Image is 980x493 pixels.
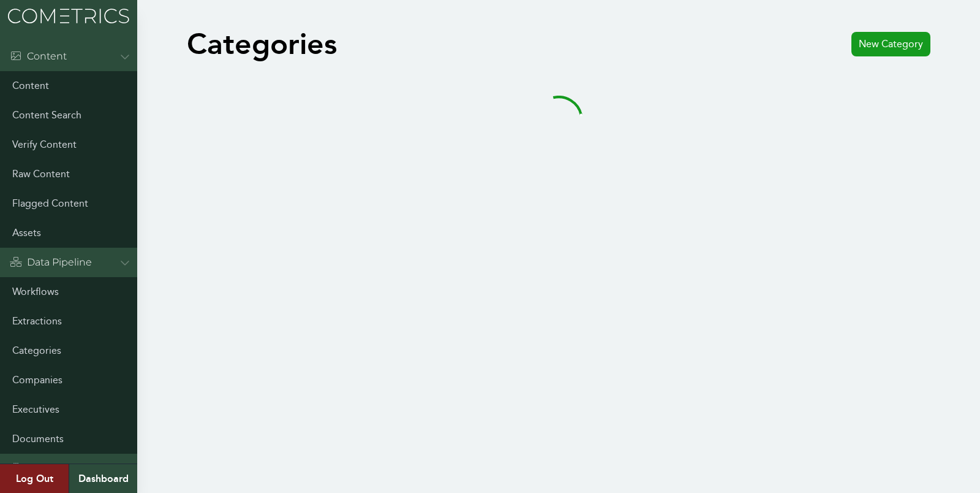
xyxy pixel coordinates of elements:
div: Data Pipeline [10,255,92,270]
div: Admin [10,461,60,476]
div: Content [10,49,67,64]
a: Dashboard [69,464,137,493]
a: New Category [851,32,930,56]
svg: audio-loading [534,96,583,145]
h1: Categories [187,29,337,59]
